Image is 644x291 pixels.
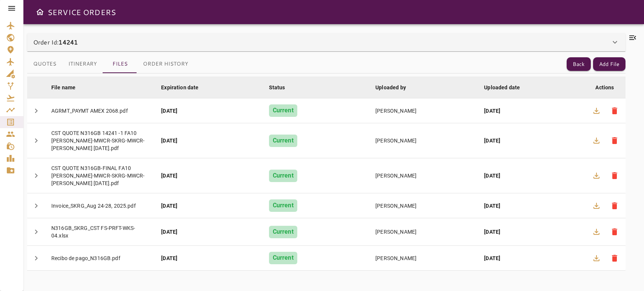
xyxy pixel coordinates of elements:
[484,228,579,236] div: [DATE]
[606,102,624,120] button: Delete file
[161,172,257,179] div: [DATE]
[269,252,297,264] div: Current
[161,254,257,262] div: [DATE]
[48,6,116,18] h6: SERVICE ORDERS
[606,249,624,267] button: Delete file
[269,135,297,147] div: Current
[484,83,530,92] span: Uploaded date
[51,224,149,239] div: N316GB_SKRG_CST FS-PRFT-WKS-04.xlsx
[58,38,78,46] b: 14241
[375,172,472,179] div: [PERSON_NAME]
[610,136,619,145] span: delete
[587,197,606,215] button: Download file
[269,199,297,212] div: Current
[484,254,579,262] div: [DATE]
[375,107,472,115] div: [PERSON_NAME]
[161,228,257,236] div: [DATE]
[161,83,198,92] div: Expiration date
[62,55,103,73] button: Itinerary
[51,202,149,210] div: Invoice_SKRG_Aug 24-28, 2025.pdf
[51,164,149,187] div: CST QUOTE N316GB-FINAL FA10 [PERSON_NAME]-MWCR-SKRG-MWCR-[PERSON_NAME] [DATE].pdf
[269,83,295,92] span: Status
[161,137,257,144] div: [DATE]
[587,132,606,150] button: Download file
[33,38,78,47] p: Order Id:
[103,55,137,73] button: Files
[51,83,85,92] span: File name
[32,5,48,20] button: Open drawer
[610,201,619,210] span: delete
[32,227,41,236] span: chevron_right
[587,223,606,241] button: Download file
[32,201,41,210] span: chevron_right
[375,254,472,262] div: [PERSON_NAME]
[484,107,579,115] div: [DATE]
[593,57,626,71] button: Add File
[161,107,257,115] div: [DATE]
[375,202,472,210] div: [PERSON_NAME]
[610,254,619,263] span: delete
[606,167,624,185] button: Delete file
[32,254,41,263] span: chevron_right
[27,55,62,73] button: Quotes
[375,228,472,236] div: [PERSON_NAME]
[51,107,149,115] div: AGRMT_PAYMT AMEX 2068.pdf
[32,106,41,115] span: chevron_right
[51,129,149,152] div: CST QUOTE N316GB 14241 -1 FA10 [PERSON_NAME]-MWCR-SKRG-MWCR-[PERSON_NAME] [DATE].pdf
[610,227,619,236] span: delete
[51,83,75,92] div: File name
[484,83,520,92] div: Uploaded date
[484,137,579,144] div: [DATE]
[32,171,41,180] span: chevron_right
[32,136,41,145] span: chevron_right
[375,83,406,92] div: Uploaded by
[587,167,606,185] button: Download file
[567,57,591,71] button: Back
[27,55,194,73] div: basic tabs example
[51,254,149,262] div: Recibo de pago_N316GB.pdf
[610,106,619,115] span: delete
[610,171,619,180] span: delete
[606,132,624,150] button: Delete file
[484,172,579,179] div: [DATE]
[269,226,297,238] div: Current
[269,83,285,92] div: Status
[161,83,208,92] span: Expiration date
[27,33,626,51] div: Order Id:14241
[484,202,579,210] div: [DATE]
[375,83,416,92] span: Uploaded by
[587,249,606,267] button: Download file
[587,102,606,120] button: Download file
[375,137,472,144] div: [PERSON_NAME]
[161,202,257,210] div: [DATE]
[137,55,194,73] button: Order History
[269,170,297,182] div: Current
[606,197,624,215] button: Delete file
[269,104,297,117] div: Current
